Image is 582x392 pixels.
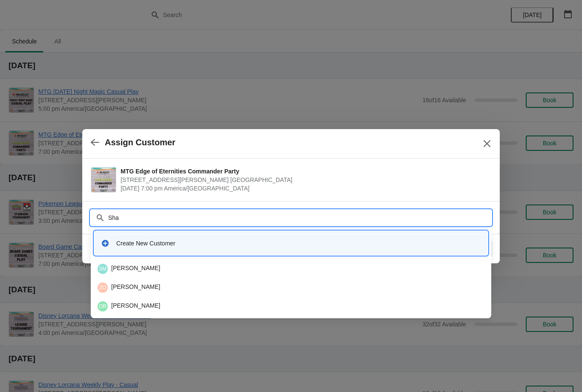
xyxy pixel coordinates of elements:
[91,260,491,277] li: Shawn Martin
[98,282,484,293] div: [PERSON_NAME]
[98,301,484,311] div: [PERSON_NAME]
[99,285,107,291] text: ZO
[116,239,481,248] div: Create New Customer
[121,167,487,176] span: MTG Edge of Eternities Commander Party
[108,210,491,225] input: Search customer name or email
[98,264,484,274] div: [PERSON_NAME]
[479,136,495,151] button: Close
[98,301,108,311] span: Oscar Riggs III
[99,266,107,272] text: SM
[98,264,108,274] span: Shawn Martin
[99,303,107,309] text: OR
[91,296,491,315] li: Oscar Riggs III
[91,277,491,296] li: Zack Obershaw
[98,282,108,293] span: Zack Obershaw
[105,138,176,147] h2: Assign Customer
[121,184,487,193] span: [DATE] 7:00 pm America/[GEOGRAPHIC_DATA]
[121,176,487,184] span: [STREET_ADDRESS][PERSON_NAME] [GEOGRAPHIC_DATA]
[91,167,116,192] img: MTG Edge of Eternities Commander Party | 2040 Louetta Rd. Suite I Spring, TX 77388 | September 5 ...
